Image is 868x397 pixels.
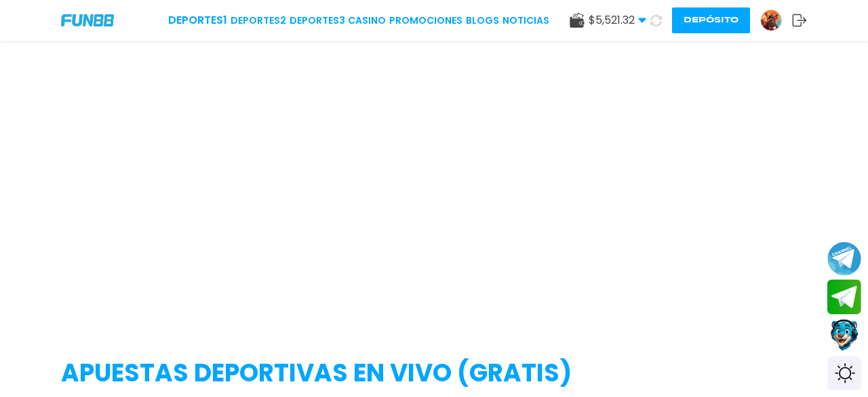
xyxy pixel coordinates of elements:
[827,241,861,276] button: Join telegram channel
[168,12,227,29] a: Deportes1
[348,14,386,28] a: CASINO
[672,7,750,33] button: Depósito
[761,10,781,31] img: Avatar
[231,14,286,28] a: Deportes2
[827,356,861,390] div: Switch theme
[61,14,114,26] img: Company Logo
[827,318,861,353] button: Contact customer service
[61,355,807,392] h2: APUESTAS DEPORTIVAS EN VIVO (gratis)
[290,14,345,28] a: Deportes3
[589,12,646,29] span: $ 5,521.32
[827,280,861,315] button: Join telegram
[466,14,499,28] a: BLOGS
[502,14,549,28] a: NOTICIAS
[760,10,792,31] a: Avatar
[389,14,462,28] a: Promociones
